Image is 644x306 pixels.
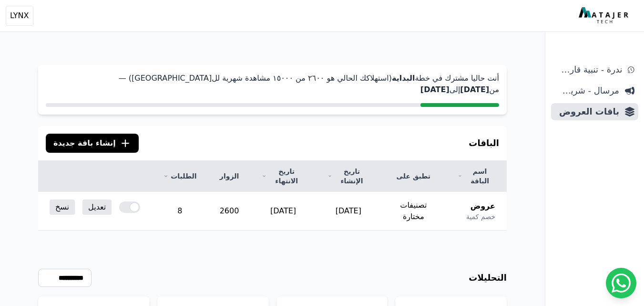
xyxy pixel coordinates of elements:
[458,167,495,186] a: اسم الباقة
[208,192,251,231] td: 2600
[555,63,622,76] span: ندرة - تنبية قارب علي النفاذ
[10,10,29,21] span: LYNX
[469,271,507,285] h3: التحليلات
[46,73,499,95] p: أنت حاليا مشترك في خطة (استهلاكك الحالي هو ٢٦۰۰ من ١٥۰۰۰ مشاهدة شهرية لل[GEOGRAPHIC_DATA]) — من إلى
[381,192,446,231] td: تصنيفات مختارة
[316,192,381,231] td: [DATE]
[555,84,619,97] span: مرسال - شريط دعاية
[469,137,499,150] h3: الباقات
[555,105,619,118] span: باقات العروض
[53,137,116,149] span: إنشاء باقة جديدة
[460,85,489,94] strong: [DATE]
[327,167,369,186] a: تاريخ الإنشاء
[208,161,251,192] th: الزوار
[6,6,33,26] button: LYNX
[82,200,112,215] a: تعديل
[470,200,495,212] span: عروض
[420,85,450,94] strong: [DATE]
[262,167,304,186] a: تاريخ الانتهاء
[152,192,208,231] td: 8
[46,134,139,153] button: إنشاء باقة جديدة
[50,200,75,215] a: نسخ
[163,171,196,181] a: الطلبات
[579,7,631,24] img: MatajerTech Logo
[381,161,446,192] th: تطبق على
[392,74,415,83] strong: البداية
[250,192,316,231] td: [DATE]
[466,212,495,222] span: خصم كمية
